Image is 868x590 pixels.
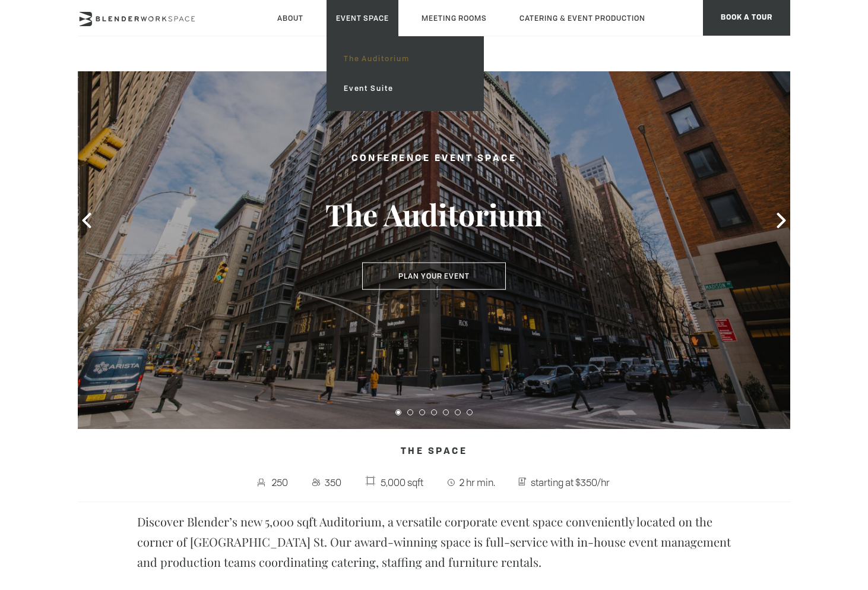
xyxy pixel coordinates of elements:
a: The Auditorium [334,44,476,74]
span: 5,000 sqft [378,473,426,492]
span: 350 [322,473,345,492]
span: starting at $350/hr [528,473,613,492]
p: Discover Blender’s new 5,000 sqft Auditorium, a versatile corporate event space conveniently loca... [137,512,731,572]
span: 250 [269,473,291,492]
h4: The Space [78,441,790,463]
h3: The Auditorium [297,196,571,233]
a: Event Suite [334,74,476,103]
span: 2 hr min. [457,473,498,492]
button: Plan Your Event [362,263,506,290]
h2: Conference Event Space [297,152,571,166]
